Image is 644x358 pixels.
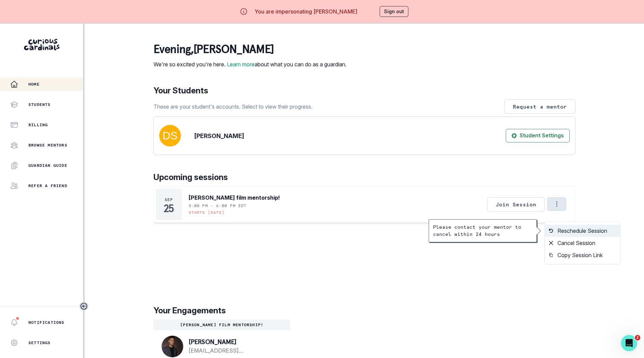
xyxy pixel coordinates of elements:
[28,82,40,87] p: Home
[28,320,65,325] p: Notifications
[153,103,312,111] p: These are your student's accounts. Select to view their progress.
[189,338,280,345] p: [PERSON_NAME]
[506,129,570,142] button: Student Settings
[189,346,280,355] a: [EMAIL_ADDRESS][DOMAIN_NAME]
[153,43,347,56] p: evening , [PERSON_NAME]
[487,197,545,211] button: Join Session
[28,102,51,107] p: Students
[189,210,225,215] p: Starts [DATE]
[153,60,347,68] p: We're so excited you're here. about what you can do as a guardian.
[159,125,181,147] img: svg
[189,194,280,202] p: [PERSON_NAME] film mentorship!
[28,163,67,168] p: Guardian Guide
[153,305,575,317] p: Your Engagements
[380,6,408,17] button: Sign out
[165,197,173,202] p: Sep
[189,203,247,208] p: 5:00 PM - 6:00 PM EDT
[635,335,640,340] span: 2
[28,183,67,188] p: Refer a friend
[194,131,244,140] p: [PERSON_NAME]
[153,171,575,183] p: Upcoming sessions
[621,335,637,351] iframe: Intercom live chat
[156,322,288,328] p: [PERSON_NAME] film mentorship!
[153,85,575,97] p: Your Students
[79,302,88,311] button: Toggle sidebar
[24,39,59,50] img: Curious Cardinals Logo
[28,142,67,148] p: Browse Mentors
[227,61,255,68] a: Learn more
[255,7,357,16] p: You are impersonating [PERSON_NAME]
[504,99,575,114] button: Request a mentor
[547,197,566,211] button: Options
[28,122,48,128] p: Billing
[164,205,174,212] p: 25
[28,340,51,345] p: Settings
